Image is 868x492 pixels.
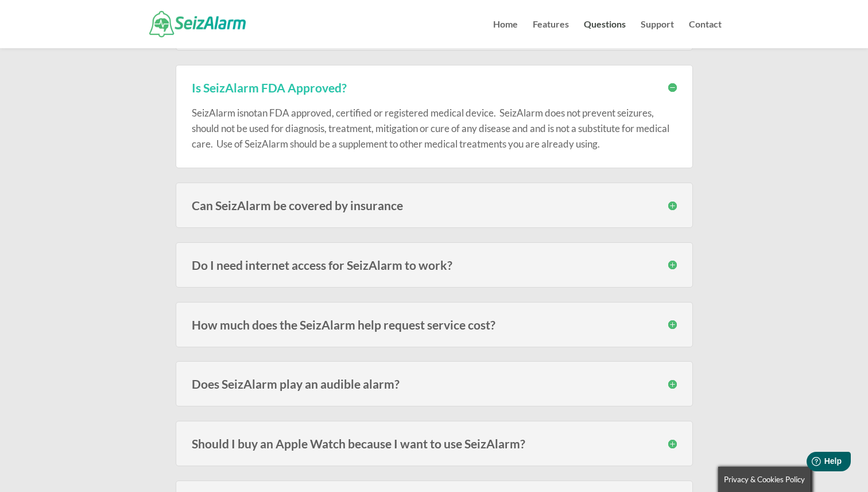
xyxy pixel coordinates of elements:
span: SeizAlarm is [192,107,243,119]
h3: Is SeizAlarm FDA Approved? [192,82,677,94]
h3: Does SeizAlarm play an audible alarm? [192,378,677,390]
span: not [243,107,257,119]
a: Support [641,20,674,48]
a: Questions [584,20,626,48]
span: Privacy & Cookies Policy [724,475,805,484]
h3: Should I buy an Apple Watch because I want to use SeizAlarm? [192,437,677,450]
iframe: Help widget launcher [766,447,855,479]
img: SeizAlarm [149,11,246,37]
a: Contact [689,20,722,48]
a: Home [493,20,518,48]
h3: Can SeizAlarm be covered by insurance [192,199,677,211]
span: an FDA approved, certified or registered medical device. SeizAlarm does not prevent seizures, sho... [192,107,669,150]
h3: Do I need internet access for SeizAlarm to work? [192,259,677,271]
h3: How much does the SeizAlarm help request service cost? [192,319,677,331]
a: Features [533,20,569,48]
